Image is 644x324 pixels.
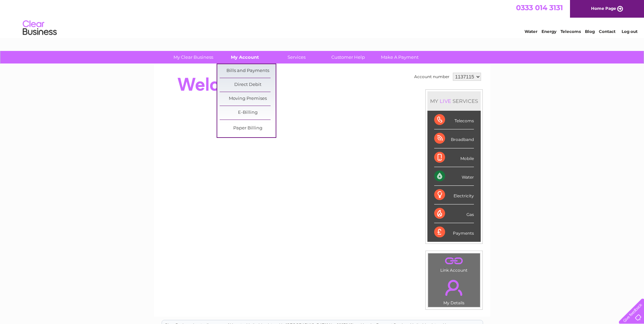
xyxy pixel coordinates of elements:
[412,71,451,83] td: Account number
[434,129,474,148] div: Broadband
[622,29,638,34] a: Log out
[427,91,481,111] div: MY SERVICES
[585,29,595,34] a: Blog
[438,98,453,104] div: LIVE
[220,92,276,106] a: Moving Premises
[434,223,474,241] div: Payments
[320,51,376,64] a: Customer Help
[220,78,276,92] a: Direct Debit
[269,51,325,64] a: Services
[162,4,483,33] div: Clear Business is a trading name of Verastar Limited (registered in [GEOGRAPHIC_DATA] No. 3667643...
[430,276,478,300] a: .
[372,51,428,64] a: Make A Payment
[434,111,474,129] div: Telecoms
[22,18,57,38] img: logo.png
[220,64,276,78] a: Bills and Payments
[434,204,474,223] div: Gas
[428,253,480,274] td: Link Account
[434,148,474,167] div: Mobile
[434,167,474,186] div: Water
[220,122,276,135] a: Paper Billing
[165,51,221,64] a: My Clear Business
[434,186,474,204] div: Electricity
[541,29,556,34] a: Energy
[560,29,581,34] a: Telecoms
[217,51,273,64] a: My Account
[428,274,480,307] td: My Details
[430,255,478,267] a: .
[525,29,537,34] a: Water
[516,3,563,12] a: 0333 014 3131
[599,29,615,34] a: Contact
[220,106,276,120] a: E-Billing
